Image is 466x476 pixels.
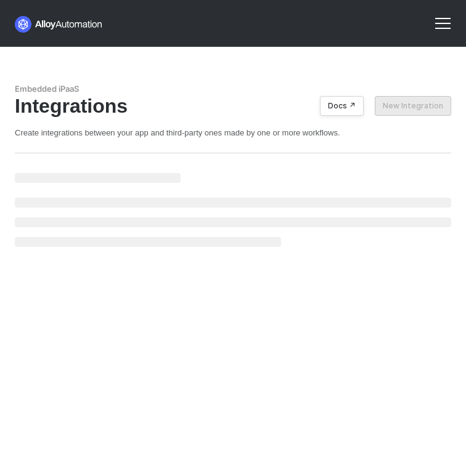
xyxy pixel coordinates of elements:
img: logo [15,16,103,33]
div: Embedded iPaaS [15,84,451,94]
div: Create integrations between your app and third-party ones made by one or more workflows. [15,127,451,138]
button: Docs ↗ [320,96,364,116]
div: Docs ↗ [328,101,356,111]
button: New Integration [375,96,451,116]
a: logo [15,4,103,43]
div: Integrations [15,94,451,118]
